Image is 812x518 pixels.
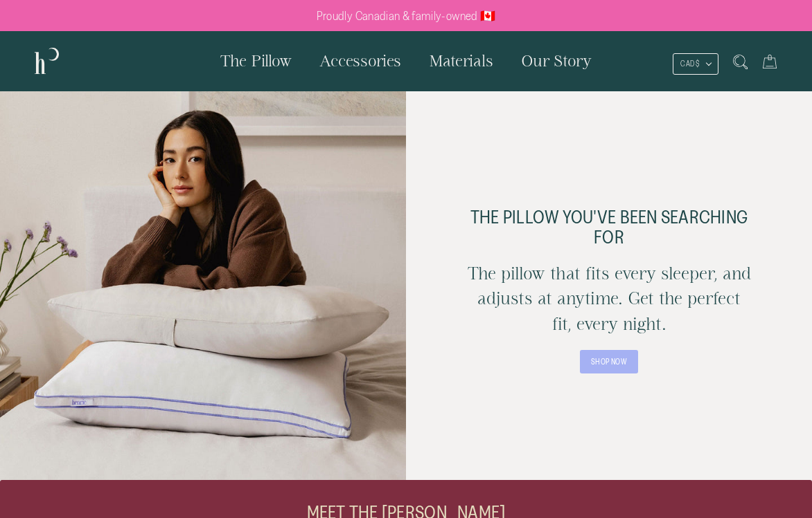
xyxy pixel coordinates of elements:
a: Accessories [306,31,415,91]
span: Materials [429,52,493,69]
p: the pillow you've been searching for [467,207,751,247]
h2: The pillow that fits every sleeper, and adjusts at anytime. Get the perfect fit, every night. [467,261,751,336]
p: Proudly Canadian & family-owned 🇨🇦 [317,9,496,23]
a: The Pillow [206,31,306,91]
span: Accessories [319,52,401,69]
button: CAD $ [673,53,718,75]
span: Our Story [521,52,592,69]
a: Our Story [507,31,606,91]
a: Materials [415,31,507,91]
span: The Pillow [220,52,292,69]
a: SHOP NOW [580,350,638,373]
